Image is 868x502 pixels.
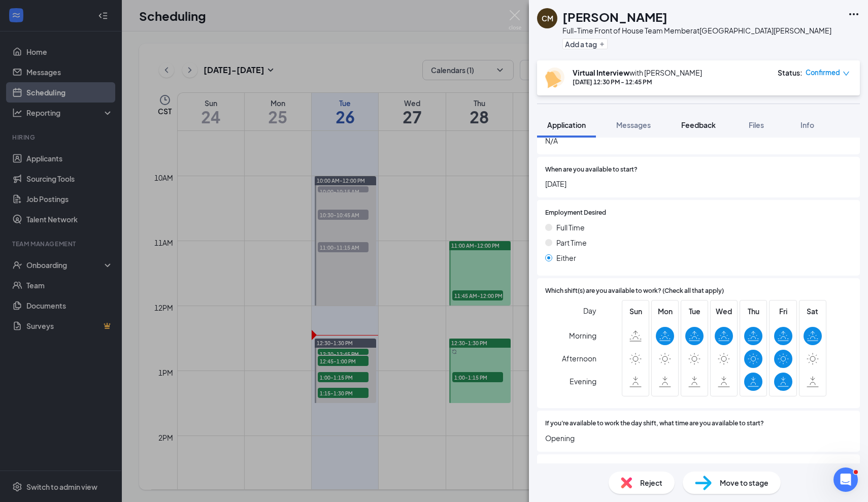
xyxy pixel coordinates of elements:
b: Virtual Interview [573,68,629,77]
span: Either [556,252,576,263]
span: Part Time [556,237,587,248]
span: Messages [616,120,651,129]
div: Full-Time Front of House Team Member at [GEOGRAPHIC_DATA][PERSON_NAME] [562,25,831,36]
span: N/A [545,135,852,146]
span: Afternoon [562,349,596,367]
span: If you're available to work the evening shift, what time are you available to start your shift? [545,462,805,472]
span: If you're available to work the day shift, what time are you available to start? [545,419,764,428]
span: Employment Desired [545,208,606,218]
span: Mon [656,306,674,317]
span: Tue [685,306,704,317]
div: CM [542,13,553,23]
span: Info [800,120,814,129]
span: Opening [545,432,852,444]
span: Thu [744,306,762,317]
span: [DATE] [545,178,852,189]
span: Wed [715,306,733,317]
svg: Plus [599,41,605,47]
span: When are you available to start? [545,165,638,175]
span: Full Time [556,222,585,233]
span: Application [547,120,586,129]
span: Day [583,305,596,316]
div: [DATE] 12:30 PM - 12:45 PM [573,78,702,86]
span: Files [749,120,764,129]
span: Evening [570,372,596,390]
span: Feedback [681,120,716,129]
div: Status : [778,68,803,78]
span: Confirmed [806,68,840,78]
span: Sun [626,306,645,317]
span: Sat [804,306,822,317]
div: with [PERSON_NAME] [573,68,702,78]
span: Reject [640,477,662,488]
span: down [843,70,850,77]
h1: [PERSON_NAME] [562,8,667,25]
svg: Ellipses [848,8,860,20]
span: Which shift(s) are you available to work? (Check all that apply) [545,286,724,296]
iframe: Intercom live chat [833,467,858,492]
span: Fri [774,306,792,317]
span: Move to stage [720,477,769,488]
button: PlusAdd a tag [562,39,608,49]
span: Morning [569,326,596,345]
